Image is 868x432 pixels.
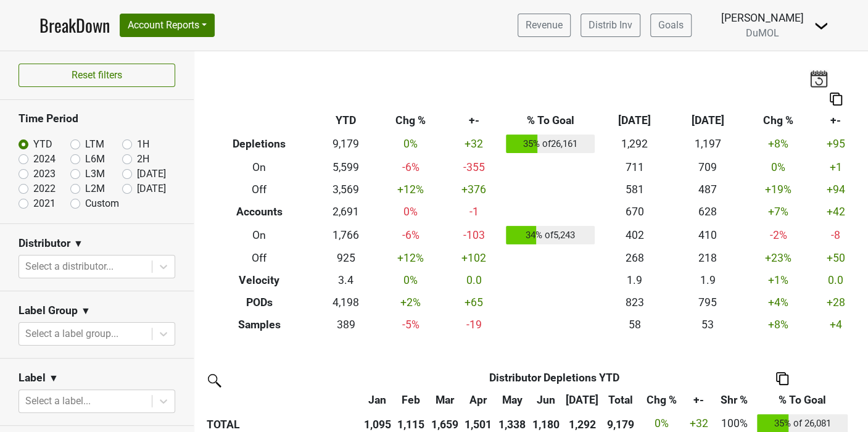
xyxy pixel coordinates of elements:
[598,156,671,178] td: 711
[671,247,744,270] td: 218
[744,291,812,314] td: +4 %
[204,223,315,247] th: On
[744,270,812,292] td: +1 %
[518,14,571,37] a: Revenue
[812,270,859,292] td: 0.0
[812,314,859,336] td: +4
[315,314,377,336] td: 389
[204,291,315,314] th: PODs
[85,137,104,152] label: LTM
[744,314,812,336] td: +8 %
[671,156,744,178] td: 709
[744,132,812,157] td: +8 %
[689,417,708,430] span: +32
[85,167,105,181] label: L3M
[598,201,671,223] td: 670
[137,152,149,167] label: 2H
[721,10,804,26] div: [PERSON_NAME]
[376,314,445,336] td: -5 %
[315,247,377,270] td: 925
[376,270,445,292] td: 0 %
[204,270,315,292] th: Velocity
[812,132,859,157] td: +95
[33,181,56,196] label: 2022
[376,110,445,132] th: Chg %
[204,370,223,389] img: filter
[137,181,166,196] label: [DATE]
[33,167,56,181] label: 2023
[563,389,602,411] th: Jul: activate to sort column ascending
[445,291,503,314] td: +65
[376,247,445,270] td: +12 %
[120,14,215,37] button: Account Reports
[315,156,377,178] td: 5,599
[598,178,671,201] td: 581
[598,110,671,132] th: [DATE]
[39,12,110,38] a: BreakDown
[671,291,744,314] td: 795
[814,19,829,33] img: Dropdown Menu
[683,389,714,411] th: +-: activate to sort column ascending
[650,14,692,37] a: Goals
[394,389,428,411] th: Feb: activate to sort column ascending
[812,178,859,201] td: +94
[671,223,744,247] td: 410
[461,389,495,411] th: Apr: activate to sort column ascending
[445,110,503,132] th: +-
[744,156,812,178] td: 0 %
[204,201,315,223] th: Accounts
[376,223,445,247] td: -6 %
[714,389,754,411] th: Shr %: activate to sort column ascending
[598,270,671,292] td: 1.9
[812,201,859,223] td: +42
[85,181,105,196] label: L2M
[671,110,744,132] th: [DATE]
[529,389,563,411] th: Jun: activate to sort column ascending
[812,223,859,247] td: -8
[19,237,70,250] h3: Distributor
[495,389,529,411] th: May: activate to sort column ascending
[360,389,394,411] th: Jan: activate to sort column ascending
[376,201,445,223] td: 0 %
[671,270,744,292] td: 1.9
[445,270,503,292] td: 0.0
[85,196,119,211] label: Custom
[445,201,503,223] td: -1
[830,93,842,106] img: Copy to clipboard
[315,270,377,292] td: 3.4
[812,110,859,132] th: +-
[19,64,175,87] button: Reset filters
[315,291,377,314] td: 4,198
[640,389,683,411] th: Chg %: activate to sort column ascending
[19,372,46,384] h3: Label
[744,178,812,201] td: +19 %
[19,112,175,125] h3: Time Period
[445,132,503,157] td: +32
[376,291,445,314] td: +2 %
[746,27,779,39] span: DuMOL
[204,132,315,157] th: Depletions
[19,304,78,317] h3: Label Group
[376,156,445,178] td: -6 %
[445,314,503,336] td: -19
[445,156,503,178] td: -355
[671,201,744,223] td: 628
[315,110,377,132] th: YTD
[204,247,315,270] th: Off
[598,132,671,157] td: 1,292
[598,223,671,247] td: 402
[503,110,598,132] th: % To Goal
[428,389,462,411] th: Mar: activate to sort column ascending
[33,196,56,211] label: 2021
[744,110,812,132] th: Chg %
[671,178,744,201] td: 487
[73,236,83,251] span: ▼
[137,137,149,152] label: 1H
[744,247,812,270] td: +23 %
[204,389,360,411] th: &nbsp;: activate to sort column ascending
[445,247,503,270] td: +102
[598,247,671,270] td: 268
[85,152,105,167] label: L6M
[598,314,671,336] td: 58
[812,247,859,270] td: +50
